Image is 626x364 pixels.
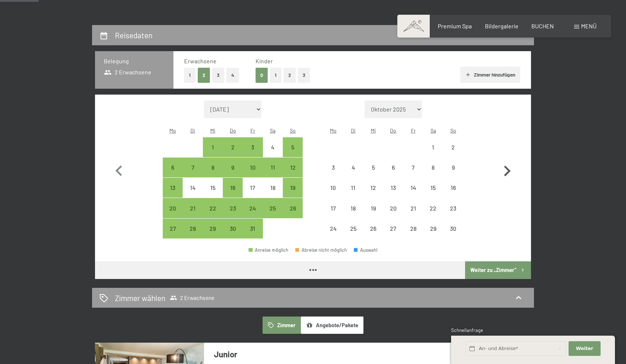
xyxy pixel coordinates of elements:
[204,226,222,244] div: 29
[404,226,422,244] div: 28
[443,198,463,218] div: Anreise nicht möglich
[224,144,242,163] div: 2
[224,165,242,183] div: 9
[243,137,263,157] div: Anreise möglich
[344,165,362,183] div: 4
[404,165,422,183] div: 7
[343,198,363,218] div: Tue Nov 18 2025
[323,158,343,177] div: Mon Nov 03 2025
[263,198,283,218] div: Anreise möglich
[324,205,342,224] div: 17
[444,226,463,244] div: 30
[363,158,383,177] div: Wed Nov 05 2025
[404,205,422,224] div: 21
[383,178,403,198] div: Anreise nicht möglich
[183,158,203,177] div: Tue Oct 07 2025
[115,31,152,40] h2: Reisedaten
[203,198,223,218] div: Anreise möglich
[163,219,183,238] div: Anreise möglich
[223,158,243,177] div: Anreise möglich
[284,205,302,224] div: 26
[383,198,403,218] div: Anreise nicht möglich
[263,158,283,177] div: Anreise möglich
[283,158,303,177] div: Anreise möglich
[250,127,255,134] abbr: Freitag
[224,205,242,224] div: 23
[423,178,443,198] div: Sat Nov 15 2025
[438,22,472,29] a: Premium Spa
[343,178,363,198] div: Anreise nicht möglich
[224,226,242,244] div: 30
[223,158,243,177] div: Thu Oct 09 2025
[163,178,183,198] div: Mon Oct 13 2025
[204,205,222,224] div: 22
[298,68,310,83] button: 3
[364,185,382,203] div: 12
[210,127,215,134] abbr: Mittwoch
[263,178,283,198] div: Sat Oct 18 2025
[163,198,183,218] div: Anreise möglich
[423,219,443,238] div: Sat Nov 29 2025
[403,198,423,218] div: Anreise nicht möglich
[423,219,443,238] div: Anreise nicht möglich
[424,226,442,244] div: 29
[263,137,283,157] div: Anreise nicht möglich
[183,178,203,198] div: Anreise nicht möglich
[423,198,443,218] div: Anreise nicht möglich
[163,198,183,218] div: Mon Oct 20 2025
[224,185,242,203] div: 16
[444,165,463,183] div: 9
[170,294,214,301] span: 2 Erwachsene
[383,158,403,177] div: Anreise nicht möglich
[270,68,281,83] button: 1
[496,100,518,239] button: Nächster Monat
[404,185,422,203] div: 14
[203,158,223,177] div: Wed Oct 08 2025
[384,165,402,183] div: 6
[323,158,343,177] div: Anreise nicht möglich
[403,198,423,218] div: Fri Nov 21 2025
[383,219,403,238] div: Thu Nov 27 2025
[183,158,203,177] div: Anreise möglich
[243,219,263,238] div: Anreise möglich
[343,219,363,238] div: Anreise nicht möglich
[263,158,283,177] div: Sat Oct 11 2025
[343,158,363,177] div: Anreise nicht möglich
[364,165,382,183] div: 5
[443,178,463,198] div: Sun Nov 16 2025
[204,165,222,183] div: 8
[283,158,303,177] div: Sun Oct 12 2025
[383,219,403,238] div: Anreise nicht möglich
[108,100,130,239] button: Vorheriger Monat
[264,144,282,163] div: 4
[444,185,463,203] div: 16
[203,178,223,198] div: Anreise nicht möglich
[263,198,283,218] div: Sat Oct 25 2025
[163,165,182,183] div: 6
[264,165,282,183] div: 11
[190,127,195,134] abbr: Dienstag
[424,165,442,183] div: 8
[212,68,224,83] button: 3
[323,198,343,218] div: Anreise nicht möglich
[444,144,463,163] div: 2
[163,219,183,238] div: Mon Oct 27 2025
[243,158,263,177] div: Anreise möglich
[354,248,377,252] div: Auswahl
[424,205,442,224] div: 22
[485,22,518,29] span: Bildergalerie
[344,185,362,203] div: 11
[531,22,554,29] span: BUCHEN
[430,127,436,134] abbr: Samstag
[443,137,463,157] div: Sun Nov 02 2025
[198,68,210,83] button: 2
[263,317,301,333] button: Zimmer
[163,185,182,203] div: 13
[243,144,262,163] div: 3
[104,68,151,76] span: 2 Erwachsene
[203,137,223,157] div: Anreise möglich
[243,178,263,198] div: Fri Oct 17 2025
[363,198,383,218] div: Anreise nicht möglich
[283,137,303,157] div: Sun Oct 05 2025
[243,198,263,218] div: Anreise möglich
